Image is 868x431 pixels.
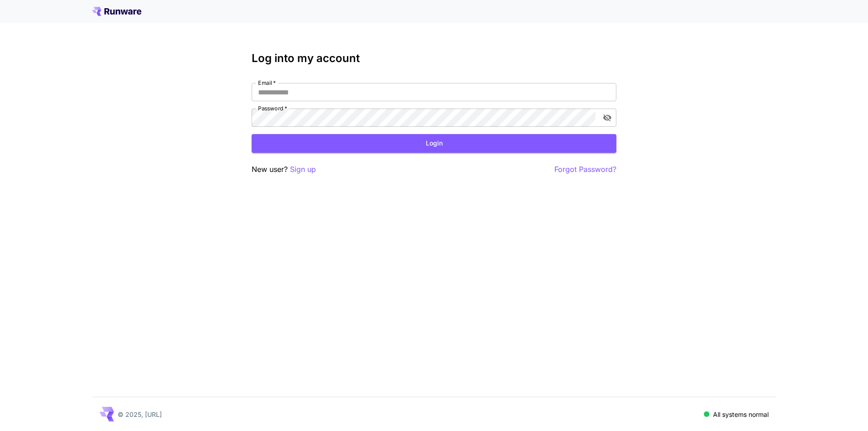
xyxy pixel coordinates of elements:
[258,79,276,87] label: Email
[252,52,616,65] h3: Log into my account
[252,134,616,153] button: Login
[599,109,615,126] button: toggle password visibility
[258,104,287,112] label: Password
[713,410,769,419] p: All systems normal
[290,164,316,175] button: Sign up
[252,164,316,175] p: New user?
[554,164,616,175] button: Forgot Password?
[118,410,162,419] p: © 2025, [URL]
